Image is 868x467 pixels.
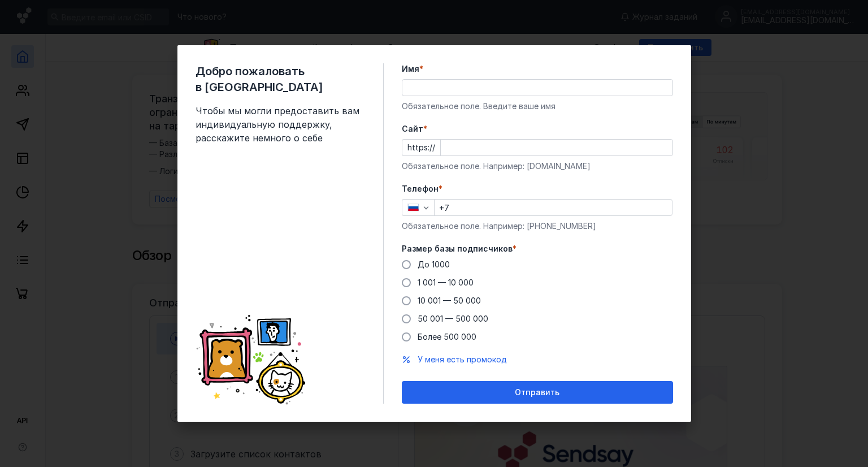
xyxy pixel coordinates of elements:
[402,183,439,194] span: Телефон
[418,354,507,364] span: У меня есть промокод
[515,388,559,397] span: Отправить
[402,63,419,75] span: Имя
[402,123,423,135] span: Cайт
[402,161,673,172] div: Обязательное поле. Например: [DOMAIN_NAME]
[418,296,481,305] span: 10 001 — 50 000
[196,104,365,145] span: Чтобы мы могли предоставить вам индивидуальную поддержку, расскажите немного о себе
[418,314,488,323] span: 50 001 — 500 000
[402,243,513,254] span: Размер базы подписчиков
[196,63,365,95] span: Добро пожаловать в [GEOGRAPHIC_DATA]
[402,101,673,112] div: Обязательное поле. Введите ваше имя
[418,332,476,341] span: Более 500 000
[418,278,474,287] span: 1 001 — 10 000
[402,381,673,404] button: Отправить
[418,260,450,269] span: До 1000
[418,354,507,365] button: У меня есть промокод
[402,220,673,232] div: Обязательное поле. Например: [PHONE_NUMBER]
